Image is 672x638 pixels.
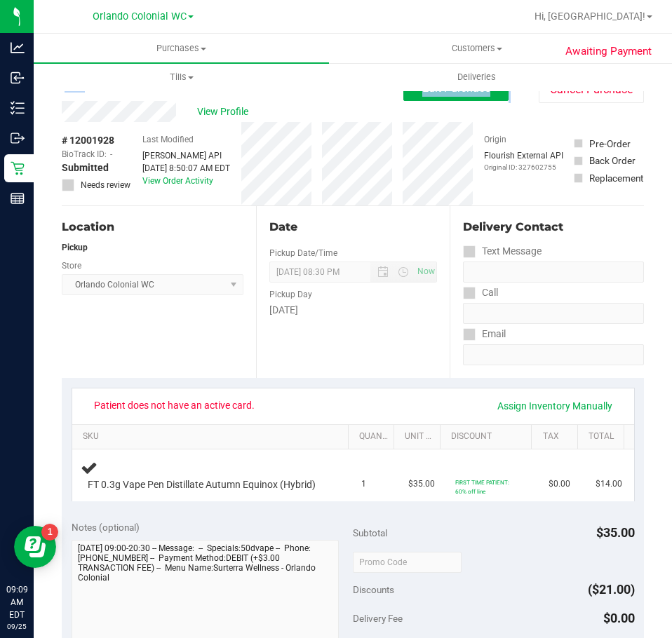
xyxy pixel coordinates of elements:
[110,148,112,161] span: -
[589,137,631,151] div: Pre-Order
[88,478,316,491] span: FT 0.3g Vape Pen Distillate Autumn Equinox (Hybrid)
[269,219,438,236] div: Date
[11,41,25,55] inline-svg: Analytics
[455,479,509,495] span: FIRST TIME PATIENT: 60% off line
[463,283,498,303] label: Call
[6,621,27,632] p: 09/25
[269,247,337,259] label: Pickup Date/Time
[588,582,635,597] span: ($21.00)
[62,243,88,252] strong: Pickup
[463,324,506,344] label: Email
[353,577,394,602] span: Discounts
[484,133,506,146] label: Origin
[34,42,329,55] span: Purchases
[596,477,622,491] span: $14.00
[34,34,329,63] a: Purchases
[329,62,624,92] a: Deliveries
[62,161,109,175] span: Submitted
[353,613,403,624] span: Delivery Fee
[463,241,542,262] label: Text Message
[589,154,636,168] div: Back Order
[62,259,81,272] label: Store
[596,525,635,540] span: $35.00
[62,148,107,161] span: BioTrack ID:
[330,42,624,55] span: Customers
[142,133,194,146] label: Last Modified
[269,288,312,301] label: Pickup Day
[463,219,644,236] div: Delivery Contact
[535,11,645,22] span: Hi, [GEOGRAPHIC_DATA]!
[408,477,435,491] span: $35.00
[11,101,25,115] inline-svg: Inventory
[329,34,624,63] a: Customers
[484,162,563,172] p: Original ID: 327602755
[197,104,253,119] span: View Profile
[549,477,570,491] span: $0.00
[361,477,366,491] span: 1
[353,552,462,573] input: Promo Code
[359,431,389,442] a: Quantity
[269,303,438,318] div: [DATE]
[463,262,644,283] input: Format: (999) 999-9999
[11,161,25,175] inline-svg: Retail
[72,522,140,533] span: Notes (optional)
[34,71,328,83] span: Tills
[603,611,635,625] span: $0.00
[589,431,618,442] a: Total
[142,149,230,162] div: [PERSON_NAME] API
[353,527,387,538] span: Subtotal
[14,526,56,568] iframe: Resource center
[142,176,213,186] a: View Order Activity
[6,583,27,621] p: 09:09 AM EDT
[484,149,563,172] div: Flourish External API
[11,131,25,145] inline-svg: Outbound
[543,431,572,442] a: Tax
[405,431,434,442] a: Unit Price
[142,162,230,175] div: [DATE] 8:50:07 AM EDT
[93,11,187,22] span: Orlando Colonial WC
[438,71,515,83] span: Deliveries
[41,524,58,541] iframe: Resource center unread badge
[488,394,621,418] a: Assign Inventory Manually
[85,394,264,416] span: Patient does not have an active card.
[451,431,526,442] a: Discount
[463,303,644,324] input: Format: (999) 999-9999
[81,179,130,191] span: Needs review
[11,71,25,85] inline-svg: Inbound
[34,62,329,92] a: Tills
[83,431,342,442] a: SKU
[62,133,114,148] span: # 12001928
[11,191,25,205] inline-svg: Reports
[589,171,643,185] div: Replacement
[565,43,652,60] span: Awaiting Payment
[62,219,243,236] div: Location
